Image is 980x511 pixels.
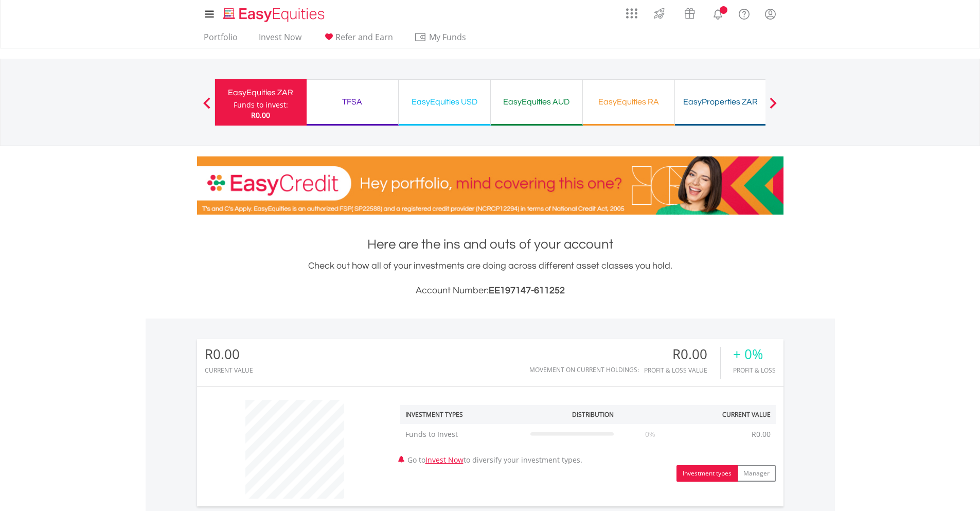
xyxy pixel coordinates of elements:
div: + 0% [733,347,776,362]
div: Distribution [572,410,614,419]
a: Vouchers [674,3,705,22]
span: R0.00 [251,110,270,120]
td: Funds to Invest [400,424,525,445]
div: Profit & Loss [733,367,776,374]
div: R0.00 [205,347,253,362]
div: Movement on Current Holdings: [529,366,639,373]
a: FAQ's and Support [731,3,757,23]
img: EasyCredit Promotion Banner [197,156,783,215]
span: EE197147-611252 [489,286,565,295]
td: R0.00 [746,424,776,445]
th: Current Value [682,405,776,424]
div: Profit & Loss Value [644,367,720,374]
img: vouchers-v2.svg [681,5,698,22]
button: Manager [737,465,776,482]
div: EasyProperties ZAR [681,95,760,109]
span: My Funds [414,30,482,44]
a: Invest Now [255,32,306,48]
div: TFSA [313,95,392,109]
a: Home page [219,3,329,23]
div: Funds to invest: [234,100,288,110]
a: Notifications [705,3,731,23]
img: EasyEquities_Logo.png [221,6,329,23]
a: My Profile [757,3,783,25]
div: R0.00 [644,347,720,362]
a: Refer and Earn [318,32,397,48]
button: Next [763,102,783,113]
div: Go to to diversify your investment types. [393,395,783,482]
th: Investment Types [400,405,525,424]
span: Refer and Earn [335,31,393,43]
h3: Account Number: [197,284,783,298]
button: Investment types [676,465,738,482]
td: 0% [619,424,682,445]
a: Portfolio [200,32,242,48]
img: grid-menu-icon.svg [626,8,637,19]
div: CURRENT VALUE [205,367,253,374]
div: EasyEquities AUD [497,95,576,109]
h1: Here are the ins and outs of your account [197,235,783,254]
div: EasyEquities RA [589,95,668,109]
button: Previous [197,102,217,113]
a: AppsGrid [619,3,644,19]
div: EasyEquities ZAR [221,85,300,100]
a: Invest Now [425,455,464,465]
img: thrive-v2.svg [651,5,668,22]
div: Check out how all of your investments are doing across different asset classes you hold. [197,259,783,298]
div: EasyEquities USD [405,95,484,109]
